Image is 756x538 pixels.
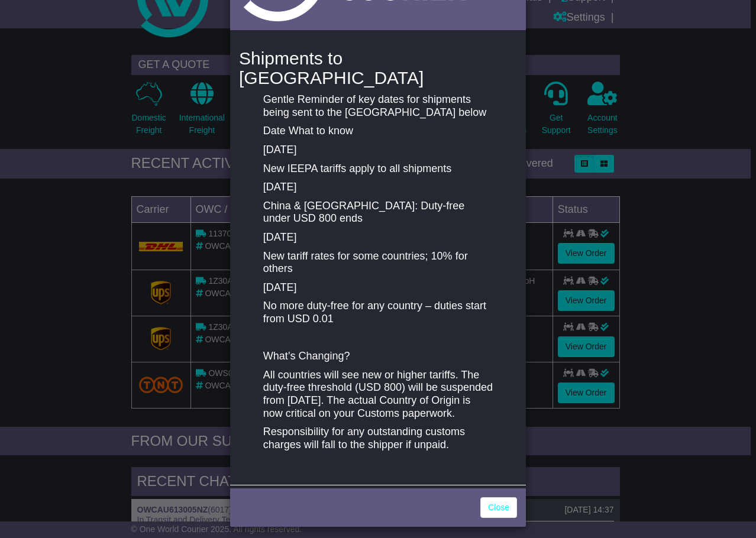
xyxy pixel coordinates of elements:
p: No more duty-free for any country – duties start from USD 0.01 [263,300,493,325]
p: [DATE] [263,144,493,157]
p: Responsibility for any outstanding customs charges will fall to the shipper if unpaid. [263,426,493,451]
p: What’s Changing? [263,350,493,363]
a: Close [480,497,517,518]
p: All countries will see new or higher tariffs. The duty-free threshold (USD 800) will be suspended... [263,369,493,420]
h4: Shipments to [GEOGRAPHIC_DATA] [239,48,517,87]
p: China & [GEOGRAPHIC_DATA]: Duty-free under USD 800 ends [263,200,493,225]
p: [DATE] [263,231,493,244]
p: Gentle Reminder of key dates for shipments being sent to the [GEOGRAPHIC_DATA] below [263,93,493,119]
p: New IEEPA tariffs apply to all shipments [263,163,493,176]
p: [DATE] [263,181,493,194]
p: Date What to know [263,125,493,138]
p: [DATE] [263,281,493,294]
p: New tariff rates for some countries; 10% for others [263,250,493,276]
